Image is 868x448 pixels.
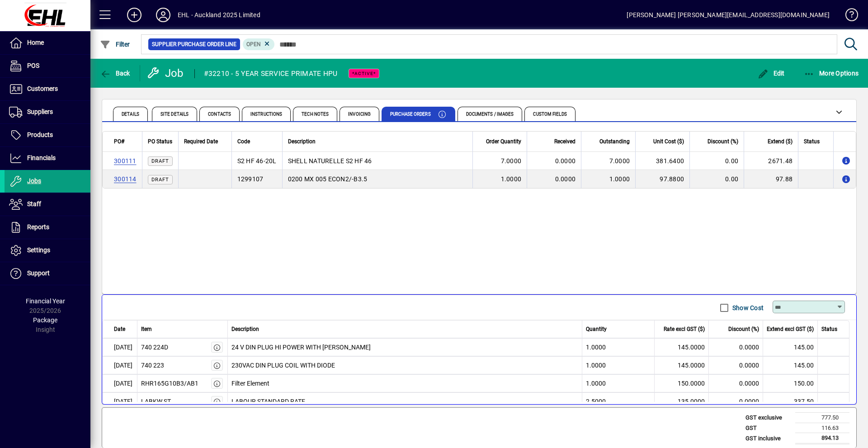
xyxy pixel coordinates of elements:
span: POS [27,62,39,69]
td: 145.0000 [655,356,709,374]
td: 1.0000 [472,170,527,188]
div: 740 223 [141,361,164,370]
a: Suppliers [5,101,90,123]
span: S2 HF 46-20L [237,157,277,165]
div: PO# [114,137,137,146]
a: Reports [5,216,90,239]
span: Received [554,137,576,146]
span: Settings [27,246,50,254]
td: 0.0000 [709,374,763,392]
app-page-header-button: Back [90,65,140,81]
td: 0.00 [689,152,744,170]
span: Back [100,70,130,77]
span: Financials [27,154,56,161]
td: 337.50 [763,392,818,410]
td: 24 V DIN PLUG HI POWER WITH [PERSON_NAME] [228,338,583,356]
td: 7.0000 [581,152,635,170]
td: 777.50 [795,413,849,423]
span: Supplier Purchase Order Line [152,40,236,49]
td: 135.0000 [655,392,709,410]
td: 0.0000 [709,356,763,374]
button: More Options [802,65,861,81]
span: Custom Fields [533,112,566,117]
span: Required Date [184,137,218,146]
span: Details [122,112,139,117]
div: EHL - Auckland 2025 Limited [178,8,260,22]
span: Quantity [586,325,607,333]
td: 7.0000 [472,152,527,170]
button: Filter [98,36,132,52]
td: 145.0000 [655,338,709,356]
td: GST inclusive [741,433,795,444]
label: Show Cost [731,303,764,312]
a: 300111 [114,157,137,165]
a: 300114 [114,175,137,183]
div: LABKW ST [141,397,171,406]
span: Products [27,131,53,138]
a: Settings [5,239,90,262]
span: Reports [27,223,49,231]
button: Add [120,7,149,23]
button: Edit [755,65,787,81]
span: Date [114,325,125,333]
div: Job [147,66,185,80]
td: SHELL NATURELLE S2 HF 46 [282,152,473,170]
div: Description [288,137,467,146]
div: [PERSON_NAME] [PERSON_NAME][EMAIL_ADDRESS][DOMAIN_NAME] [627,8,830,22]
a: Financials [5,147,90,170]
div: Status [804,137,828,146]
span: Open [246,41,261,47]
td: 0.0000 [709,392,763,410]
span: Staff [27,200,41,207]
span: 1299107 [237,175,264,183]
span: Code [237,137,250,146]
td: 0.0000 [527,170,581,188]
span: Extend excl GST ($) [767,325,814,333]
td: [DATE] [102,338,137,356]
span: Status [821,325,837,333]
a: Support [5,262,90,285]
span: Customers [27,85,58,92]
span: Draft [151,177,169,183]
span: Extend ($) [768,137,793,146]
span: More Options [804,70,859,77]
a: POS [5,55,90,77]
td: 0.00 [689,170,744,188]
a: Knowledge Base [839,2,857,31]
a: Home [5,32,90,54]
td: 145.00 [763,356,818,374]
a: Staff [5,193,90,216]
td: 1.0000 [582,374,655,392]
td: 2671.48 [744,152,798,170]
td: LABOUR STANDARD RATE [228,392,583,410]
span: Outstanding [599,137,630,146]
td: 230VAC DIN PLUG COIL WITH DIODE [228,356,583,374]
div: Code [237,137,277,146]
td: 116.63 [795,423,849,433]
div: RHR165G10B3/AB1 [141,379,198,388]
td: GST [741,423,795,433]
span: Package [33,316,57,324]
td: 97.8800 [635,170,689,188]
td: 145.00 [763,338,818,356]
span: Description [231,325,259,333]
span: Item [141,325,152,333]
td: [DATE] [102,356,137,374]
span: Edit [758,70,785,77]
td: 894.13 [795,433,849,444]
span: Tech Notes [302,112,329,117]
span: Description [288,137,316,146]
td: 0.0000 [709,338,763,356]
span: Documents / Images [466,112,514,117]
td: 150.00 [763,374,818,392]
span: Discount (%) [708,137,738,146]
td: 0.0000 [527,152,581,170]
span: Draft [151,158,169,164]
button: Profile [149,7,178,23]
span: Contacts [208,112,231,117]
td: 150.0000 [655,374,709,392]
div: Required Date [184,137,226,146]
td: 2.5000 [582,392,655,410]
td: 381.6400 [635,152,689,170]
span: Discount (%) [728,325,759,333]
